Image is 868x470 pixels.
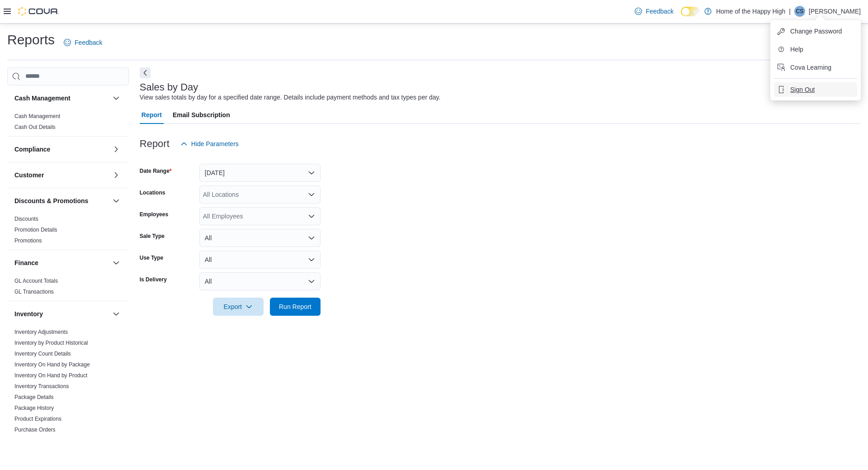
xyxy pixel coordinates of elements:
span: Promotions [14,237,42,244]
button: Inventory [14,309,109,318]
div: View sales totals by day for a specified date range. Details include payment methods and tax type... [140,93,441,102]
div: Inventory [7,327,129,461]
span: Product Expirations [14,415,61,423]
button: Compliance [14,145,109,154]
div: Cash Management [7,111,129,136]
button: All [199,272,321,290]
a: Inventory Transactions [14,383,69,389]
a: Purchase Orders [14,427,56,433]
span: Run Report [279,302,311,311]
span: Sign Out [790,85,815,94]
a: Inventory Count Details [14,351,71,357]
a: Inventory Adjustments [14,329,68,335]
span: Inventory On Hand by Package [14,361,90,368]
span: Inventory Count Details [14,350,71,357]
button: Run Report [270,298,321,316]
label: Is Delivery [140,276,167,283]
span: Help [790,45,803,54]
a: GL Transactions [14,289,54,295]
input: Dark Mode [681,7,700,16]
h3: Cash Management [14,94,71,103]
button: Open list of options [308,191,315,198]
div: Finance [7,275,129,301]
a: Package History [14,405,54,411]
a: Product Expirations [14,416,61,422]
h3: Inventory [14,309,43,318]
span: Discounts [14,215,38,223]
span: Cash Out Details [14,123,56,131]
a: Cash Management [14,113,60,119]
button: [DATE] [199,164,321,182]
div: Christine Sommerville [794,6,805,17]
a: Inventory by Product Historical [14,340,88,346]
button: Change Password [774,24,857,38]
span: Inventory Transactions [14,383,69,390]
h3: Finance [14,258,38,267]
span: Package Details [14,394,54,401]
label: Locations [140,189,165,196]
span: Reorder [14,437,34,444]
button: Cash Management [14,94,109,103]
h3: Report [140,138,170,149]
button: Export [213,298,264,316]
a: Inventory On Hand by Product [14,372,87,379]
button: Customer [111,170,122,180]
span: Export [218,298,258,316]
a: Feedback [631,2,677,20]
span: Cova Learning [790,63,831,72]
span: Hide Parameters [191,139,239,148]
span: Promotion Details [14,226,57,233]
label: Date Range [140,167,172,175]
button: Sign Out [774,82,857,97]
img: Cova [18,7,59,16]
a: Feedback [60,33,106,52]
span: Report [142,106,162,124]
a: Reorder [14,437,34,444]
span: Change Password [790,27,842,36]
h3: Compliance [14,145,50,154]
label: Sale Type [140,233,165,240]
span: Email Subscription [173,106,230,124]
button: Finance [14,258,109,267]
p: [PERSON_NAME] [809,6,861,17]
span: GL Account Totals [14,277,58,285]
label: Employees [140,211,168,218]
a: Inventory On Hand by Package [14,361,90,368]
button: Finance [111,257,122,268]
h3: Discounts & Promotions [14,196,88,205]
span: Purchase Orders [14,426,56,433]
div: Discounts & Promotions [7,214,129,250]
button: Cova Learning [774,60,857,75]
button: Inventory [111,309,122,319]
span: Inventory Adjustments [14,328,68,336]
button: Hide Parameters [177,135,242,153]
a: Package Details [14,394,54,400]
span: CS [796,6,804,17]
label: Use Type [140,254,163,261]
a: Cash Out Details [14,124,56,130]
h1: Reports [7,31,55,49]
span: Cash Management [14,113,60,120]
button: Discounts & Promotions [111,195,122,206]
p: | [789,6,791,17]
h3: Customer [14,171,44,180]
a: Discounts [14,216,38,222]
button: Discounts & Promotions [14,196,109,205]
span: Inventory On Hand by Product [14,372,87,379]
button: Open list of options [308,213,315,220]
button: Next [140,67,151,78]
span: Feedback [646,7,673,16]
button: All [199,251,321,269]
span: GL Transactions [14,288,54,295]
p: Home of the Happy High [716,6,785,17]
button: Customer [14,171,109,180]
h3: Sales by Day [140,82,198,93]
a: Promotions [14,237,42,244]
span: Inventory by Product Historical [14,339,88,347]
button: Help [774,42,857,57]
button: All [199,229,321,247]
button: Compliance [111,144,122,155]
a: Promotion Details [14,227,57,233]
